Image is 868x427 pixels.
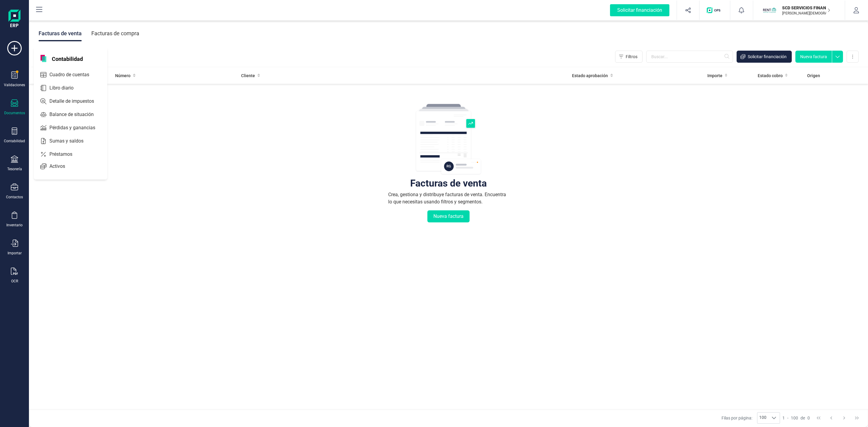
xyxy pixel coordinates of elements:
button: Filtros [615,51,643,63]
span: Número [115,73,131,79]
span: Detalle de impuestos [47,98,105,105]
div: Crea, gestiona y distribuye facturas de venta. Encuentra lo que necesitas usando filtros y segmen... [388,191,509,206]
span: Filtros [626,54,637,60]
span: Importe [707,73,722,79]
div: Inventario [6,223,23,228]
p: SCD SERVICIOS FINANCIEROS SL [782,5,830,11]
span: 100 [791,415,798,421]
img: SC [763,4,776,17]
button: Nueva factura [795,51,832,63]
span: Estado aprobación [572,73,608,79]
span: Origen [807,73,820,79]
div: Facturas de venta [410,180,487,186]
span: Sumas y saldos [47,137,94,145]
div: Solicitar financiación [610,4,669,16]
span: Préstamos [47,151,83,158]
span: Estado cobro [758,73,783,79]
div: Importar [8,251,22,256]
div: Filas por página: [722,412,780,424]
span: Pérdidas y ganancias [47,124,106,131]
div: Tesorería [7,167,22,171]
p: [PERSON_NAME][DEMOGRAPHIC_DATA][DEMOGRAPHIC_DATA] [782,11,830,16]
button: Next Page [838,412,850,424]
div: Facturas de venta [39,26,82,41]
div: - [782,415,810,421]
div: Validaciones [4,83,25,87]
button: SCSCD SERVICIOS FINANCIEROS SL[PERSON_NAME][DEMOGRAPHIC_DATA][DEMOGRAPHIC_DATA] [760,1,838,20]
span: 0 [807,415,810,421]
span: 100 [757,413,768,423]
span: Activos [47,163,76,170]
div: Contactos [6,195,23,199]
img: Logo de OPS [707,7,723,13]
div: OCR [11,279,18,284]
button: Last Page [851,412,863,424]
span: 1 [782,415,785,421]
span: Balance de situación [47,111,105,118]
span: Cliente [241,73,255,79]
button: Nueva factura [427,210,470,222]
div: Facturas de compra [91,26,139,41]
button: Solicitar financiación [603,1,677,20]
span: Libro diario [47,84,84,92]
div: Contabilidad [4,139,25,143]
button: Solicitar financiación [737,51,792,63]
img: Logo Finanedi [8,10,20,29]
span: Solicitar financiación [748,54,787,60]
button: First Page [813,412,824,424]
input: Buscar... [646,51,733,63]
span: Cuadro de cuentas [47,71,100,78]
span: de [800,415,805,421]
img: img-empty-table.svg [415,103,482,175]
button: Previous Page [826,412,837,424]
span: Contabilidad [48,55,86,62]
div: Documentos [4,111,25,115]
button: Logo de OPS [703,1,726,20]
